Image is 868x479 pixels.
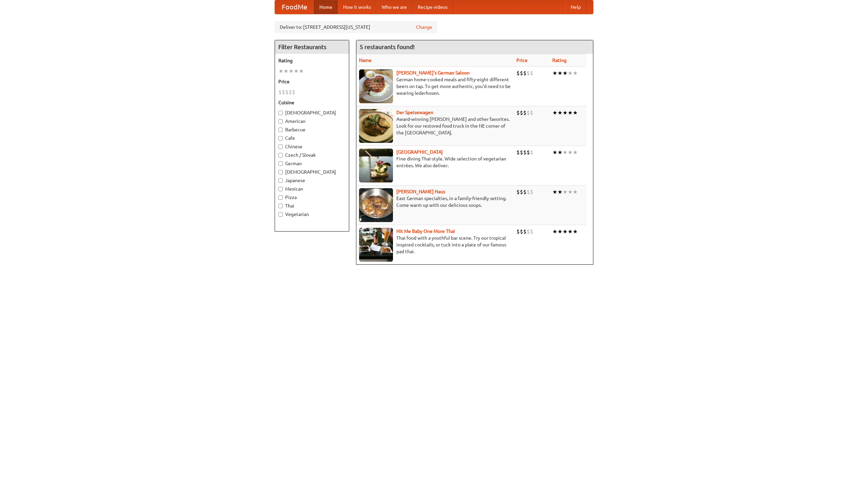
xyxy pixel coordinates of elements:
li: ★ [557,228,563,235]
a: Price [516,58,528,63]
input: Thai [278,204,283,208]
li: $ [530,109,533,116]
li: $ [523,228,527,235]
a: FoodMe [275,0,314,14]
li: $ [516,69,520,77]
li: ★ [563,188,568,196]
li: $ [520,109,523,116]
label: Japanese [278,177,346,184]
div: Deliver to: [STREET_ADDRESS][US_STATE] [275,21,437,33]
label: Pizza [278,194,346,201]
label: German [278,160,346,167]
li: $ [527,188,530,196]
a: Der Speisewagen [396,110,433,115]
li: $ [527,69,530,77]
a: Recipe videos [412,0,453,14]
label: Czech / Slovak [278,152,346,158]
li: ★ [552,188,557,196]
li: ★ [573,109,578,116]
a: Rating [552,58,567,63]
li: $ [523,109,527,116]
input: Japanese [278,178,283,183]
li: $ [289,88,292,96]
li: $ [530,228,533,235]
li: $ [520,228,523,235]
label: American [278,118,346,125]
li: ★ [557,69,563,77]
label: [DEMOGRAPHIC_DATA] [278,169,346,175]
li: $ [282,88,285,96]
a: [GEOGRAPHIC_DATA] [396,149,443,155]
input: Czech / Slovak [278,153,283,157]
input: American [278,119,283,124]
input: Mexican [278,187,283,191]
ng-pluralize: 5 restaurants found! [360,44,415,50]
a: Help [565,0,586,14]
li: $ [520,149,523,156]
li: $ [516,188,520,196]
label: Vegetarian [278,211,346,218]
li: ★ [552,109,557,116]
li: $ [520,188,523,196]
li: $ [520,69,523,77]
label: [DEMOGRAPHIC_DATA] [278,109,346,116]
li: ★ [573,149,578,156]
a: Who we are [376,0,412,14]
a: Hit Me Baby One More Thai [396,228,455,234]
img: esthers.jpg [359,69,393,103]
li: ★ [557,188,563,196]
li: ★ [573,69,578,77]
a: Name [359,58,372,63]
li: ★ [289,67,294,75]
li: ★ [568,228,573,235]
li: $ [527,149,530,156]
input: German [278,161,283,166]
img: babythai.jpg [359,228,393,262]
li: ★ [557,109,563,116]
p: Fine dining Thai-style. Wide selection of vegetarian entrées. We also deliver. [359,155,511,169]
label: Cafe [278,135,346,141]
li: ★ [552,149,557,156]
a: Home [314,0,338,14]
a: [PERSON_NAME]'s German Saloon [396,70,470,75]
li: ★ [278,67,283,75]
input: Barbecue [278,128,283,132]
p: German home-cooked meals and fifty-eight different beers on tap. To get more authentic, you'd nee... [359,76,511,96]
h4: Filter Restaurants [275,40,349,54]
label: Chinese [278,143,346,150]
input: Vegetarian [278,212,283,217]
li: ★ [294,67,299,75]
a: [PERSON_NAME] Haus [396,189,445,194]
input: Chinese [278,145,283,149]
img: kohlhaus.jpg [359,188,393,222]
li: ★ [568,69,573,77]
a: Change [416,24,432,30]
input: [DEMOGRAPHIC_DATA] [278,111,283,115]
li: ★ [573,188,578,196]
h5: Cuisine [278,99,346,106]
li: $ [527,109,530,116]
li: $ [278,88,282,96]
img: speisewagen.jpg [359,109,393,143]
p: Award-winning [PERSON_NAME] and other favorites. Look for our restored food truck in the NE corne... [359,116,511,136]
li: ★ [552,69,557,77]
li: ★ [573,228,578,235]
li: $ [527,228,530,235]
li: $ [530,188,533,196]
img: satay.jpg [359,149,393,182]
li: $ [516,149,520,156]
input: [DEMOGRAPHIC_DATA] [278,170,283,174]
li: ★ [552,228,557,235]
li: $ [523,149,527,156]
label: Thai [278,202,346,209]
li: ★ [568,188,573,196]
li: $ [285,88,289,96]
li: $ [523,69,527,77]
li: ★ [557,149,563,156]
h5: Price [278,78,346,85]
li: ★ [563,69,568,77]
p: Thai food with a youthful bar scene. Try our tropical inspired cocktails, or tuck into a plate of... [359,235,511,255]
